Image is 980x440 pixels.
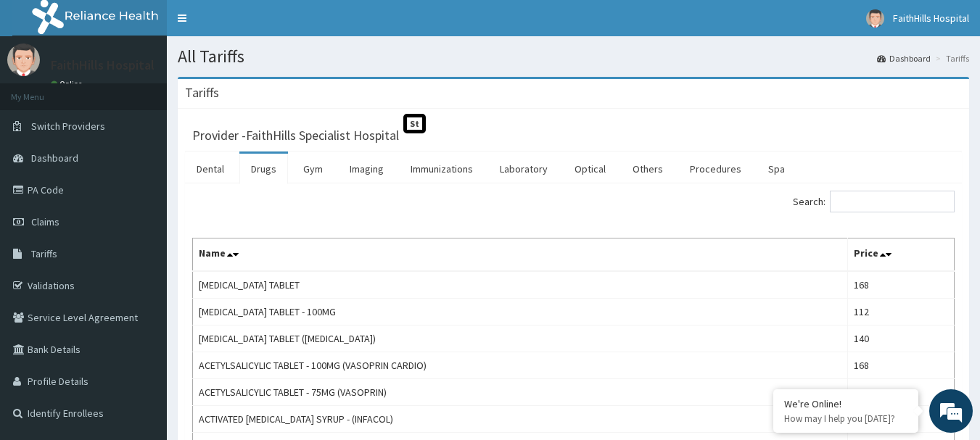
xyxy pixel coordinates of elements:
[403,114,426,133] span: St
[893,12,969,25] span: FaithHills Hospital
[185,86,219,99] h3: Tariffs
[31,120,105,133] span: Switch Providers
[847,325,954,352] td: 140
[239,154,288,184] a: Drugs
[75,81,244,100] div: Chat with us now
[847,352,954,379] td: 168
[847,238,954,272] th: Price
[192,129,399,142] h3: Provider - FaithHills Specialist Hospital
[338,154,395,184] a: Imaging
[193,299,848,325] td: [MEDICAL_DATA] TABLET - 100MG
[621,154,675,184] a: Others
[193,271,848,299] td: [MEDICAL_DATA] TABLET
[31,151,78,165] span: Dashboard
[488,154,559,184] a: Laboratory
[563,154,617,184] a: Optical
[793,191,955,212] label: Search:
[847,299,954,325] td: 112
[178,47,969,66] h1: All Tariffs
[31,215,59,228] span: Claims
[193,238,848,272] th: Name
[51,79,86,89] a: Online
[678,154,753,184] a: Procedures
[193,379,848,406] td: ACETYLSALICYLIC TABLET - 75MG (VASOPRIN)
[27,72,59,109] img: d_794563401_company_1708531726252_794563401
[238,7,273,42] div: Minimize live chat window
[193,325,848,352] td: [MEDICAL_DATA] TABLET ([MEDICAL_DATA])
[866,9,884,28] img: User Image
[193,352,848,379] td: ACETYLSALICYLIC TABLET - 100MG (VASOPRIN CARDIO)
[84,129,200,275] span: We're online!
[757,154,796,184] a: Spa
[399,154,485,184] a: Immunizations
[784,397,907,410] div: We're Online!
[31,247,57,260] span: Tariffs
[847,379,954,406] td: 16.80
[847,271,954,299] td: 168
[932,52,969,65] li: Tariffs
[7,289,276,340] textarea: Type your message and hit 'Enter'
[784,412,907,425] p: How may I help you today?
[830,191,955,212] input: Search:
[292,154,334,184] a: Gym
[877,52,931,65] a: Dashboard
[7,43,40,76] img: User Image
[51,59,155,72] p: FaithHills Hospital
[193,406,848,433] td: ACTIVATED [MEDICAL_DATA] SYRUP - (INFACOL)
[185,154,236,184] a: Dental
